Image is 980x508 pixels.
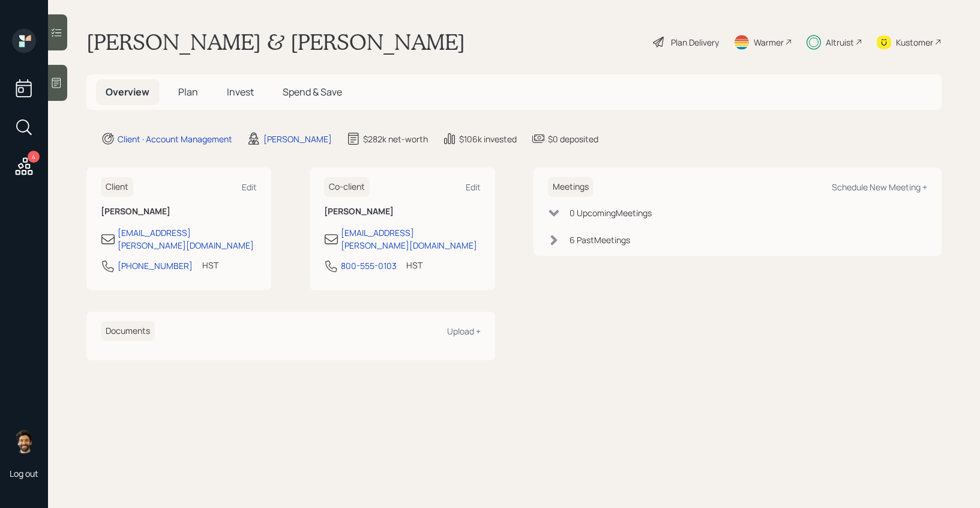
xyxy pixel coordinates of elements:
div: Log out [10,468,38,479]
div: $282k net-worth [363,133,428,145]
h1: [PERSON_NAME] & [PERSON_NAME] [86,29,465,55]
div: $0 deposited [548,133,598,145]
div: 6 Past Meeting s [570,234,630,246]
span: Plan [178,85,198,98]
div: Upload + [447,325,481,337]
h6: [PERSON_NAME] [101,207,257,217]
h6: Documents [101,321,155,341]
div: Altruist [826,36,854,49]
div: 800-555-0103 [341,259,397,272]
div: 4 [28,151,40,163]
h6: Co-client [324,177,370,197]
div: Schedule New Meeting + [832,181,927,193]
div: Kustomer [896,36,933,49]
div: Edit [242,181,257,193]
span: Overview [106,85,149,98]
div: [EMAIL_ADDRESS][PERSON_NAME][DOMAIN_NAME] [341,226,480,252]
span: Spend & Save [283,85,342,98]
div: Warmer [754,36,784,49]
div: Edit [466,181,481,193]
div: Plan Delivery [671,36,719,49]
div: HST [406,259,422,271]
h6: Meetings [548,177,594,197]
h6: Client [101,177,133,197]
div: Client · Account Management [118,133,232,145]
h6: [PERSON_NAME] [324,207,480,217]
div: HST [202,259,218,271]
div: [EMAIL_ADDRESS][PERSON_NAME][DOMAIN_NAME] [118,226,257,252]
div: [PERSON_NAME] [263,133,332,145]
div: [PHONE_NUMBER] [118,259,193,272]
div: 0 Upcoming Meeting s [570,207,652,219]
img: eric-schwartz-headshot.png [12,429,36,453]
span: Invest [227,85,254,98]
div: $106k invested [459,133,517,145]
